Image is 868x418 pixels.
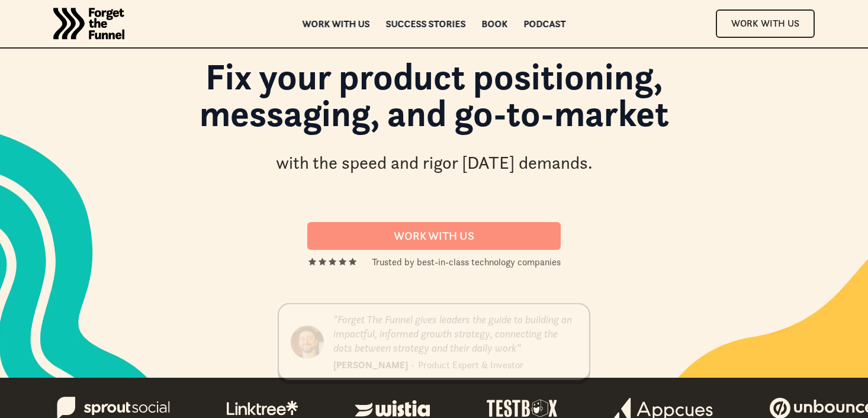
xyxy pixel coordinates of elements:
[412,358,414,372] div: ·
[524,20,566,28] a: Podcast
[372,255,561,269] div: Trusted by best-in-class technology companies
[322,229,546,243] div: Work With us
[333,358,408,372] div: [PERSON_NAME]
[716,9,815,37] a: Work With Us
[303,20,370,28] a: Work with us
[418,358,523,372] div: Product Expert & Investor
[482,20,508,28] a: Book
[386,20,466,28] a: Success Stories
[307,222,561,250] a: Work With us
[276,151,593,175] div: with the speed and rigor [DATE] demands.
[114,58,754,144] h1: Fix your product positioning, messaging, and go-to-market
[333,313,577,355] div: "Forget The Funnel gives leaders the guide to building an impactful, informed growth strategy, co...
